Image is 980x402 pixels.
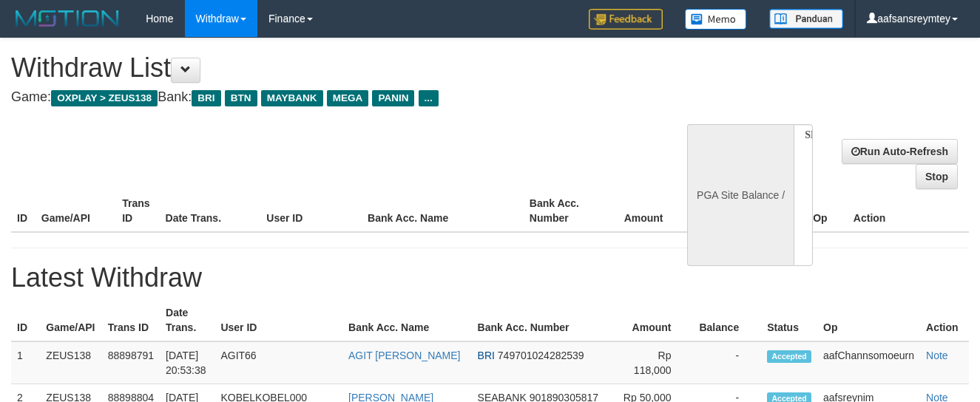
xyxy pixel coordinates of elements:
[807,190,848,232] th: Op
[589,9,663,30] img: Feedback.jpg
[817,299,920,341] th: Op
[11,7,124,30] img: MOTION_logo.png
[348,350,460,361] a: AGIT [PERSON_NAME]
[160,299,214,341] th: Date Trans.
[498,350,584,361] span: 749701024282539
[419,90,439,106] span: ...
[11,190,36,232] th: ID
[225,90,257,106] span: BTN
[769,9,843,29] img: panduan.png
[260,190,362,232] th: User ID
[51,90,158,106] span: OXPLAY > ZEUS138
[604,190,685,232] th: Amount
[40,299,101,341] th: Game/API
[686,190,760,232] th: Balance
[817,341,920,384] td: aafChannsomoeurn
[372,90,414,106] span: PANIN
[11,341,40,384] td: 1
[11,53,638,83] h1: Withdraw List
[11,263,969,293] h1: Latest Withdraw
[848,190,969,232] th: Action
[40,341,101,384] td: ZEUS138
[160,341,214,384] td: [DATE] 20:53:38
[342,299,472,341] th: Bank Acc. Name
[842,139,958,164] a: Run Auto-Refresh
[687,124,794,266] div: PGA Site Balance /
[761,299,817,341] th: Status
[478,350,495,361] span: BRI
[102,341,160,384] td: 88898791
[926,350,948,361] a: Note
[327,90,369,106] span: MEGA
[613,341,693,384] td: Rp 118,000
[11,90,638,105] h4: Game: Bank:
[214,299,342,341] th: User ID
[920,299,969,341] th: Action
[693,341,761,384] td: -
[160,190,261,232] th: Date Trans.
[767,350,811,363] span: Accepted
[916,164,958,189] a: Stop
[685,9,747,30] img: Button%20Memo.svg
[102,299,160,341] th: Trans ID
[214,341,342,384] td: AGIT66
[524,190,604,232] th: Bank Acc. Number
[192,90,220,106] span: BRI
[472,299,614,341] th: Bank Acc. Number
[261,90,323,106] span: MAYBANK
[362,190,524,232] th: Bank Acc. Name
[36,190,116,232] th: Game/API
[613,299,693,341] th: Amount
[11,299,40,341] th: ID
[693,299,761,341] th: Balance
[116,190,159,232] th: Trans ID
